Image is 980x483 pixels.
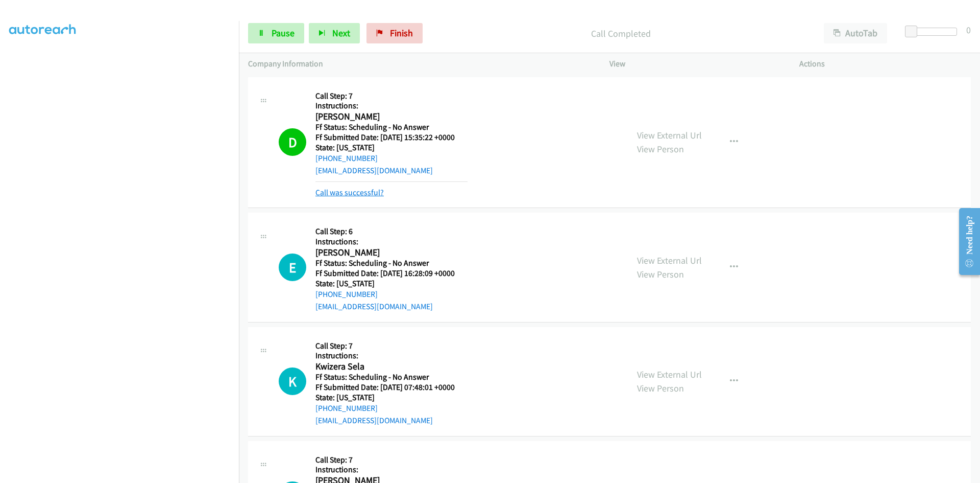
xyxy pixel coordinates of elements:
[315,122,468,132] h5: Ff Status: Scheduling - No Answer
[315,341,468,351] h5: Call Step: 7
[637,369,702,380] a: View External Url
[279,128,306,156] h1: D
[279,254,306,281] div: The call is yet to be attempted
[248,58,591,70] p: Company Information
[309,23,360,43] button: Next
[279,254,306,281] h1: E
[910,28,957,36] div: Delay between calls (in seconds)
[637,143,684,155] a: View Person
[315,416,433,425] a: [EMAIL_ADDRESS][DOMAIN_NAME]
[315,111,468,123] h2: [PERSON_NAME]
[279,367,306,395] h1: K
[315,101,468,111] h5: Instructions:
[637,382,684,394] a: View Person
[315,361,468,373] h2: Kwizera Sela
[799,58,971,70] p: Actions
[315,226,468,237] h5: Call Step: 6
[966,23,971,37] div: 0
[637,255,702,266] a: View External Url
[315,247,468,259] h2: [PERSON_NAME]
[315,237,468,247] h5: Instructions:
[332,27,350,39] span: Next
[315,132,468,143] h5: Ff Submitted Date: [DATE] 15:35:22 +0000
[609,58,781,70] p: View
[390,27,413,39] span: Finish
[315,455,468,465] h5: Call Step: 7
[637,129,702,141] a: View External Url
[315,393,468,403] h5: State: [US_STATE]
[315,403,378,413] a: [PHONE_NUMBER]
[315,91,468,101] h5: Call Step: 7
[248,23,304,43] a: Pause
[824,23,887,43] button: AutoTab
[315,351,468,361] h5: Instructions:
[315,289,378,299] a: [PHONE_NUMBER]
[315,166,433,175] a: [EMAIL_ADDRESS][DOMAIN_NAME]
[272,27,295,39] span: Pause
[315,268,468,279] h5: Ff Submitted Date: [DATE] 16:28:09 +0000
[279,367,306,395] div: The call is yet to be attempted
[436,27,805,40] p: Call Completed
[315,302,433,311] a: [EMAIL_ADDRESS][DOMAIN_NAME]
[315,465,468,475] h5: Instructions:
[315,279,468,289] h5: State: [US_STATE]
[637,268,684,280] a: View Person
[366,23,423,43] a: Finish
[315,258,468,268] h5: Ff Status: Scheduling - No Answer
[315,372,468,382] h5: Ff Status: Scheduling - No Answer
[315,188,384,197] a: Call was successful?
[315,153,378,163] a: [PHONE_NUMBER]
[315,382,468,393] h5: Ff Submitted Date: [DATE] 07:48:01 +0000
[950,201,980,282] iframe: Resource Center
[315,143,468,153] h5: State: [US_STATE]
